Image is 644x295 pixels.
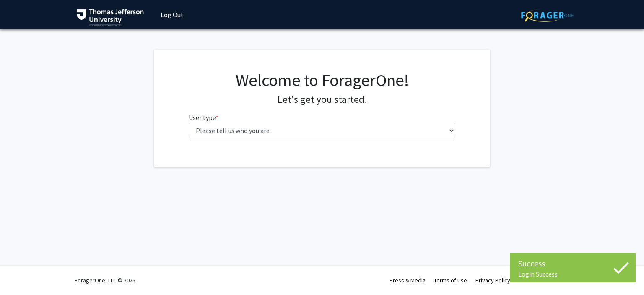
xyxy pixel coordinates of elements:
div: Success [518,257,627,270]
div: ForagerOne, LLC © 2025 [75,266,135,295]
img: ForagerOne Logo [521,9,574,22]
div: Login Success [518,270,627,278]
img: Thomas Jefferson University Logo [77,9,144,26]
a: Terms of Use [434,277,467,284]
h1: Welcome to ForagerOne! [189,70,456,90]
a: Press & Media [390,277,426,284]
label: User type [189,112,218,123]
h4: Let's get you started. [189,94,456,106]
a: Privacy Policy [475,277,510,284]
